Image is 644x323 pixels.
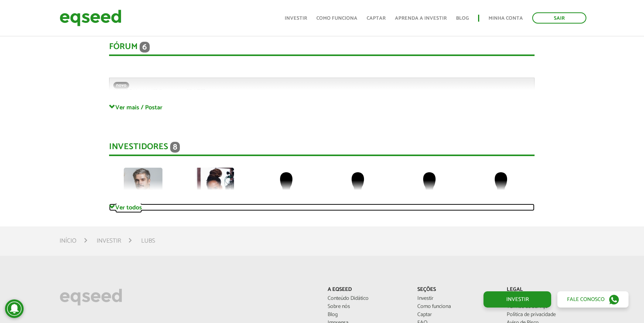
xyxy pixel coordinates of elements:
[60,287,122,308] img: EqSeed Logo
[507,287,584,293] p: Legal
[417,287,495,293] p: Seções
[483,291,551,308] a: Investir
[328,304,405,309] a: Sobre nós
[417,296,495,301] a: Investir
[60,238,77,244] a: Início
[507,304,584,309] a: Termos de Serviço
[507,312,584,318] a: Política de privacidade
[417,304,495,309] a: Como funciona
[109,204,535,211] a: Ver todos
[417,312,495,318] a: Captar
[410,168,449,206] img: default-user.png
[141,236,155,246] li: Lubs
[316,16,357,21] a: Como funciona
[532,12,586,24] a: Sair
[395,16,447,21] a: Aprenda a investir
[328,312,405,318] a: Blog
[267,168,306,206] img: default-user.png
[285,16,307,21] a: Investir
[328,287,405,293] p: A EqSeed
[140,42,150,53] span: 6
[338,168,377,206] img: default-user.png
[456,16,469,21] a: Blog
[195,168,234,206] img: picture-90970-1668946421.jpg
[170,142,180,153] span: 8
[109,42,535,56] div: Fórum
[97,238,121,244] a: Investir
[60,8,121,28] img: EqSeed
[489,16,523,21] a: Minha conta
[482,168,520,206] img: default-user.png
[124,168,162,206] img: picture-123564-1758224931.png
[367,16,386,21] a: Captar
[109,142,535,156] div: Investidores
[557,291,629,308] a: Fale conosco
[328,296,405,301] a: Conteúdo Didático
[109,104,535,111] a: Ver mais / Postar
